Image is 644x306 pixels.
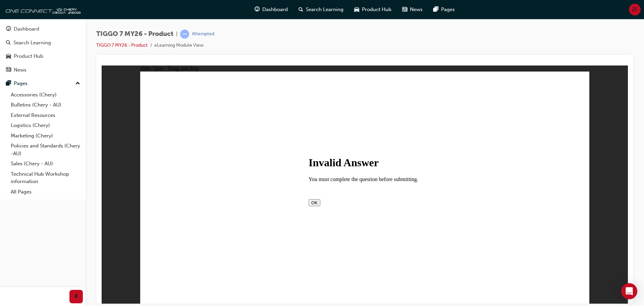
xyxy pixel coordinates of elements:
span: search-icon [299,5,303,14]
a: Marketing (Chery) [8,131,83,141]
a: Policies and Standards (Chery -AU) [8,141,83,159]
span: Product Hub [362,6,391,13]
span: News [410,6,423,13]
span: Pages [441,6,455,13]
a: guage-iconDashboard [249,3,293,16]
button: DashboardSearch LearningProduct HubNews [3,21,83,77]
a: Sales (Chery - AU) [8,159,83,169]
span: news-icon [402,5,407,14]
a: Search Learning [3,37,83,49]
span: guage-icon [255,5,260,14]
span: | [176,30,177,38]
div: News [14,66,26,74]
div: Dashboard [14,25,39,33]
li: eLearning Module View [154,42,204,49]
button: Pages [3,77,83,90]
span: prev-icon [74,293,79,301]
span: pages-icon [6,81,11,87]
span: TIGGO 7 MY26 - Product [96,30,173,38]
a: pages-iconPages [428,3,460,16]
a: TIGGO 7 MY26 - Product [96,42,148,48]
span: guage-icon [6,26,11,32]
div: Open Intercom Messenger [621,283,637,299]
span: learningRecordVerb_ATTEMPT-icon [180,30,189,39]
a: news-iconNews [397,3,428,16]
span: search-icon [6,40,11,46]
a: Dashboard [3,23,83,35]
a: search-iconSearch Learning [293,3,349,16]
span: Dashboard [262,6,288,13]
span: car-icon [354,5,359,14]
a: Bulletins (Chery - AU) [8,100,83,110]
a: Logistics (Chery) [8,120,83,131]
img: oneconnect [3,3,80,16]
a: Product Hub [3,50,83,62]
a: Technical Hub Workshop information [8,169,83,187]
a: External Resources [8,110,83,121]
div: Search Learning [13,39,51,47]
div: Product Hub [14,52,43,60]
a: Accessories (Chery) [8,90,83,100]
a: car-iconProduct Hub [349,3,397,16]
button: ZF [629,4,641,15]
span: Search Learning [306,6,343,13]
span: news-icon [6,67,11,73]
div: Attempted [192,31,214,37]
a: All Pages [8,187,83,197]
div: Pages [14,80,28,87]
span: car-icon [6,53,11,59]
span: pages-icon [433,5,438,14]
span: ZF [632,6,638,13]
a: News [3,64,83,76]
span: up-icon [75,79,80,88]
